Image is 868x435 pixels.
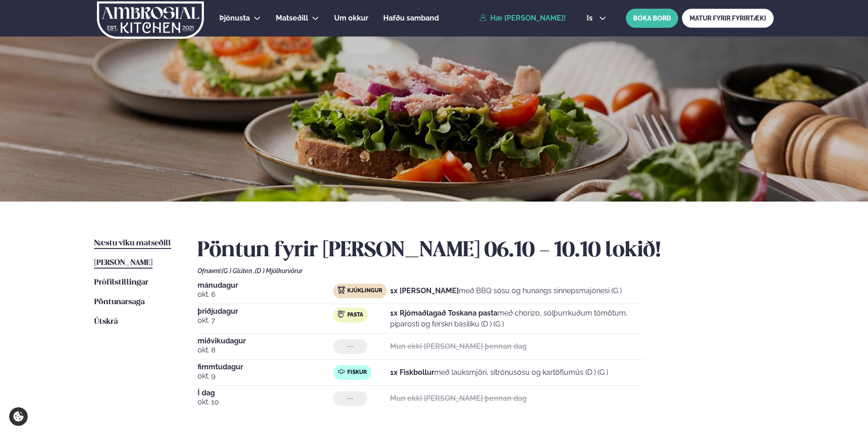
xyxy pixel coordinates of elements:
span: Útskrá [94,318,118,326]
p: með chorizo, sólþurrkuðum tómötum, piparosti og ferskri basilíku (D ) (G ) [390,308,644,330]
span: Í dag [198,389,333,397]
span: [PERSON_NAME] [94,259,152,267]
span: miðvikudagur [198,337,333,345]
a: Hafðu samband [383,13,439,24]
a: Matseðill [276,13,308,24]
span: (D ) Mjólkurvörur [255,267,303,274]
a: Cookie settings [9,407,28,426]
span: Um okkur [334,14,368,22]
span: is [587,15,595,22]
span: Fiskur [347,369,367,376]
a: Hæ [PERSON_NAME]! [479,14,566,22]
strong: 1x Rjómaðlagað Toskana pasta [390,309,497,317]
span: þriðjudagur [198,308,333,315]
span: Pasta [347,311,363,319]
span: okt. 8 [198,345,333,356]
a: Prófílstillingar [94,277,148,288]
h2: Pöntun fyrir [PERSON_NAME] 06.10 - 10.10 lokið! [198,238,774,264]
a: Um okkur [334,13,368,24]
span: okt. 6 [198,289,333,300]
span: Kjúklingur [347,287,382,295]
strong: Mun ekki [PERSON_NAME] þennan dag [390,394,527,403]
span: Þjónusta [219,14,250,22]
a: [PERSON_NAME] [94,258,152,269]
img: pasta.svg [338,311,345,318]
strong: Mun ekki [PERSON_NAME] þennan dag [390,342,527,351]
a: MATUR FYRIR FYRIRTÆKI [682,9,774,28]
a: Næstu viku matseðill [94,238,171,249]
img: logo [96,1,205,39]
p: með lauksmjöri, sítrónusósu og kartöflumús (D ) (G ) [390,367,608,378]
button: BÓKA BORÐ [626,9,678,28]
span: (G ) Glúten , [222,267,255,274]
span: okt. 10 [198,397,333,408]
span: Pöntunarsaga [94,298,145,306]
span: okt. 9 [198,371,333,382]
img: fish.svg [338,368,345,375]
span: Hafðu samband [383,14,439,22]
span: --- [347,343,354,350]
span: mánudagur [198,282,333,289]
span: Matseðill [276,14,308,22]
span: --- [347,395,354,402]
img: chicken.svg [338,286,345,294]
button: is [579,15,614,22]
span: okt. 7 [198,315,333,326]
strong: 1x Fiskbollur [390,368,434,377]
div: Ofnæmi: [198,267,774,274]
p: með BBQ sósu og hunangs sinnepsmajónesi (G ) [390,285,622,296]
a: Pöntunarsaga [94,297,145,308]
strong: 1x [PERSON_NAME] [390,286,459,295]
span: Næstu viku matseðill [94,239,171,247]
span: fimmtudagur [198,363,333,371]
a: Útskrá [94,316,118,327]
a: Þjónusta [219,13,250,24]
span: Prófílstillingar [94,279,148,286]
